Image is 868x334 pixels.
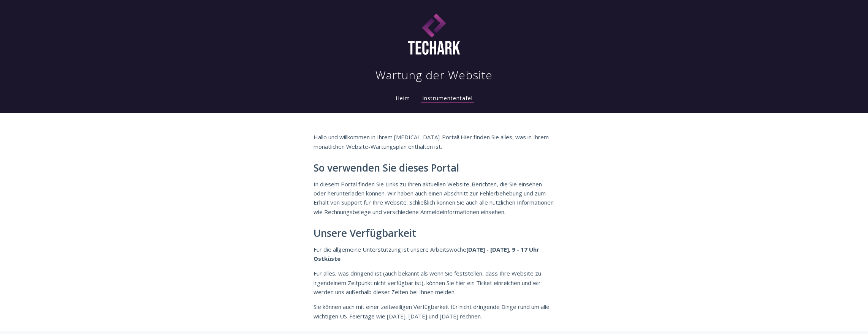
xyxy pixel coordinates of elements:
a: Heim [394,95,412,102]
p: Hallo und willkommen in Ihrem [MEDICAL_DATA]-Portal! Hier finden Sie alles, was in Ihrem monatlic... [314,132,554,151]
p: Sie können auch mit einer zeitweiligen Verfügbarkeit für nicht dringende Dinge rund um alle wicht... [314,302,554,321]
p: Für die allgemeine Unterstützung ist unsere Arbeitswoche . [314,245,554,263]
p: Für alles, was dringend ist (auch bekannt als wenn Sie feststellen, dass Ihre Website zu irgendei... [314,269,554,296]
a: Instrumententafel [421,95,474,103]
p: In diesem Portal finden Sie Links zu Ihren aktuellen Website-Berichten, die Sie einsehen oder her... [314,180,554,217]
h2: So verwenden Sie dieses Portal [314,162,554,174]
strong: [DATE] - [DATE], 9 - 17 Uhr Ostküste [314,246,539,262]
h1: Wartung der Website [375,68,493,83]
h2: Unsere Verfügbarkeit [314,228,554,239]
